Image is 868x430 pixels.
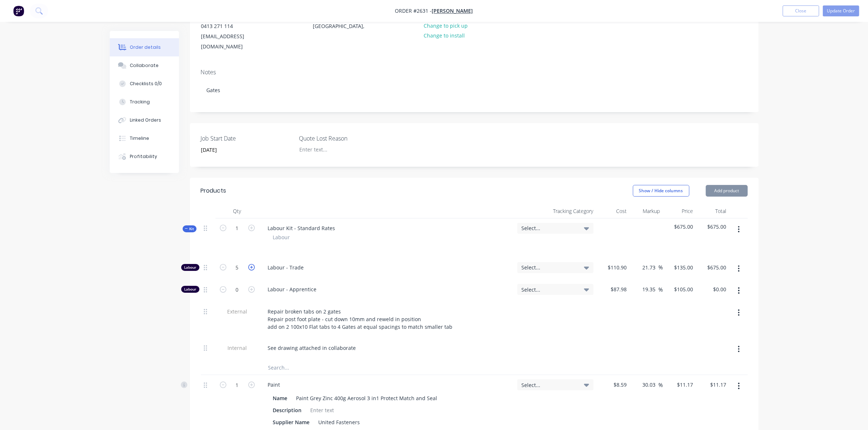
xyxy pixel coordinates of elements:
[596,204,630,218] div: Cost
[13,5,24,16] img: Factory
[196,145,287,155] input: Enter date
[658,285,663,294] span: %
[783,5,819,16] button: Close
[262,223,341,233] div: Labour Kit - Standard Rates
[633,185,689,197] button: Show / Hide columns
[201,79,748,101] div: Gates
[630,204,663,218] div: Markup
[273,233,290,241] span: Labour
[218,308,256,315] span: External
[658,381,663,389] span: %
[183,225,196,232] div: Kit
[110,93,179,111] button: Tracking
[514,204,596,218] div: Tracking Category
[699,223,726,230] span: $675.00
[201,186,226,195] div: Products
[130,135,149,142] div: Timeline
[218,344,256,352] span: Internal
[299,134,390,143] label: Quote Lost Reason
[823,5,859,16] button: Update Order
[130,44,161,51] div: Order details
[130,99,150,105] div: Tracking
[185,226,194,232] span: Kit
[181,264,199,271] div: Labour
[110,147,179,166] button: Profitability
[110,111,179,129] button: Linked Orders
[262,343,362,353] div: See drawing attached in collaborate
[201,31,262,52] div: [EMAIL_ADDRESS][DOMAIN_NAME]
[201,134,292,143] label: Job Start Date
[706,185,748,197] button: Add product
[268,285,511,293] span: Labour - Apprentice
[395,8,432,15] span: Order #2631 -
[522,286,577,293] span: Select...
[110,129,179,147] button: Timeline
[262,379,286,390] div: Paint
[130,80,162,87] div: Checklists 0/0
[130,117,161,123] div: Linked Orders
[110,75,179,93] button: Checklists 0/0
[215,204,259,218] div: Qty
[130,62,159,69] div: Collaborate
[130,153,157,160] div: Profitability
[195,11,268,52] div: [PERSON_NAME]0413 271 114[EMAIL_ADDRESS][DOMAIN_NAME]
[110,56,179,75] button: Collaborate
[110,38,179,56] button: Order details
[663,204,696,218] div: Price
[696,204,729,218] div: Total
[268,264,511,271] span: Labour - Trade
[307,11,379,34] div: [GEOGRAPHIC_DATA], [GEOGRAPHIC_DATA],
[293,393,440,403] div: Paint Grey Zinc 400g Aerosol 3 in1 Protect Match and Seal
[420,21,472,31] button: Change to pick up
[201,21,262,31] div: 0413 271 114
[522,264,577,271] span: Select...
[270,405,305,415] div: Description
[262,306,459,332] div: Repair broken tabs on 2 gates Repair post foot plate - cut down 10mm and reweld in position add o...
[181,286,199,293] div: Labour
[666,223,693,230] span: $675.00
[201,69,748,76] div: Notes
[270,417,313,427] div: Supplier Name
[432,8,473,15] a: [PERSON_NAME]
[316,417,363,427] div: United Fasteners
[270,393,291,403] div: Name
[522,381,577,389] span: Select...
[420,31,469,40] button: Change to install
[268,360,414,375] input: Search...
[658,263,663,272] span: %
[522,224,577,232] span: Select...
